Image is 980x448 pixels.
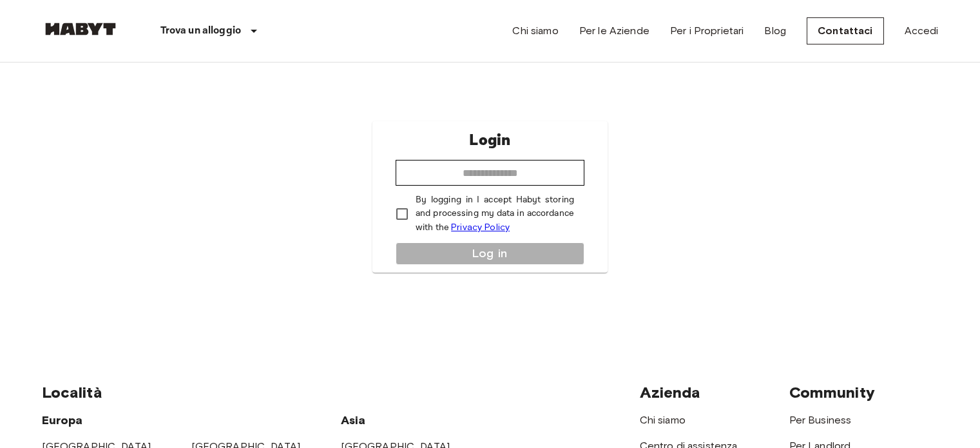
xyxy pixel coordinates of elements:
a: Privacy Policy [451,222,510,233]
span: Azienda [640,383,701,402]
a: Chi siamo [512,23,558,39]
span: Località [42,383,102,402]
a: Blog [764,23,786,39]
a: Accedi [905,23,939,39]
span: Community [789,383,875,402]
a: Per Business [789,414,852,426]
a: Per i Proprietari [670,23,744,39]
img: Habyt [42,23,119,35]
p: By logging in I accept Habyt storing and processing my data in accordance with the [416,193,574,235]
a: Per le Aziende [579,23,649,39]
span: Asia [341,413,366,427]
span: Europa [42,413,83,427]
a: Chi siamo [640,414,686,426]
p: Login [469,129,510,152]
a: Contattaci [807,17,884,44]
p: Trova un alloggio [160,23,242,39]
